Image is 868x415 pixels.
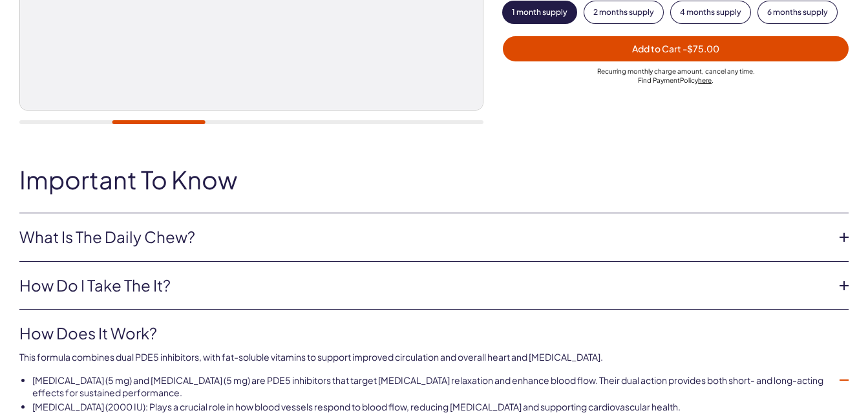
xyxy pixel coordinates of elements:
[671,1,750,23] button: 4 months supply
[32,374,828,399] li: [MEDICAL_DATA] (5 mg) and [MEDICAL_DATA] (5 mg) are PDE5 inhibitors that target [MEDICAL_DATA] re...
[19,275,828,297] a: How do i take the it?
[632,43,719,54] span: Add to Cart
[503,1,577,23] button: 1 month supply
[503,67,849,85] div: Recurring monthly charge amount , cancel any time. Policy .
[758,1,837,23] button: 6 months supply
[32,401,828,414] li: [MEDICAL_DATA] (2000 IU): Plays a crucial role in how blood vessels respond to blood flow, reduci...
[19,351,828,364] p: This formula combines dual PDE5 inhibitors, with fat-soluble vitamins to support improved circula...
[19,226,828,248] a: What Is The Daily Chew?
[638,76,680,84] span: Find Payment
[19,166,849,193] h2: Important To Know
[584,1,663,23] button: 2 months supply
[503,36,849,61] button: Add to Cart -$75.00
[698,76,712,84] a: here
[19,323,828,345] a: How Does it Work?
[683,43,719,54] span: - $75.00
